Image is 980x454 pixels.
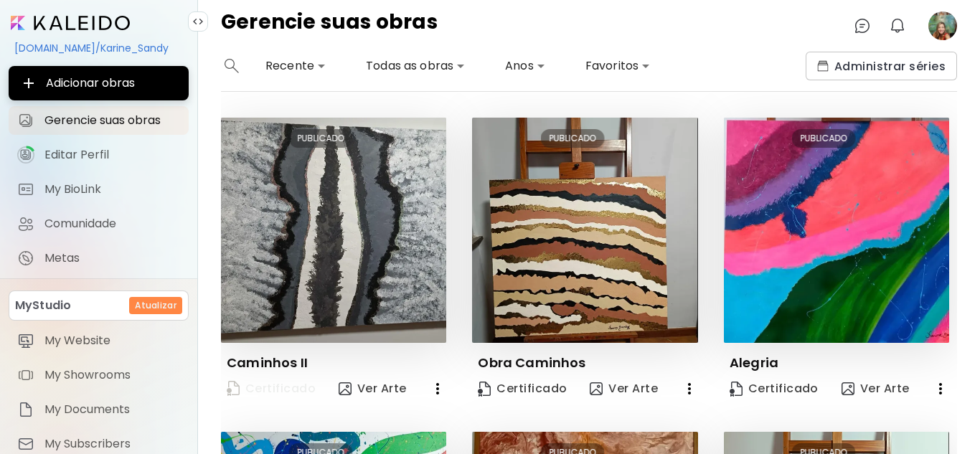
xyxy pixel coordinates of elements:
[889,17,906,34] img: bellIcon
[478,382,491,397] img: Certificate
[260,55,331,77] div: Recente
[227,381,240,396] img: Certificate
[842,382,854,395] img: view-art
[44,334,180,348] span: My Website
[730,381,819,397] span: Certificado
[44,251,180,265] span: Metas
[44,148,180,162] span: Editar Perfil
[44,437,180,451] span: My Subscribers
[817,60,829,72] img: collections
[17,250,34,267] img: Metas icon
[17,215,34,232] img: Comunidade icon
[472,374,573,403] a: CertificateCertificado
[836,374,915,403] button: view-artVer Arte
[9,141,189,169] a: iconcompleteEditar Perfil
[44,182,180,197] span: My BioLink
[17,181,34,198] img: My BioLink icon
[724,118,949,343] img: thumbnail
[885,14,910,38] button: bellIcon
[9,175,189,204] a: completeMy BioLink iconMy BioLink
[9,395,189,424] a: itemMy Documents
[9,209,189,238] a: Comunidade iconComunidade
[227,379,316,399] span: Certificado
[221,52,242,80] button: search
[339,382,352,395] img: view-art
[135,299,176,312] h6: Atualizar
[730,354,778,372] p: Alegria
[17,401,34,418] img: item
[792,129,856,148] div: PUBLICADO
[15,297,71,314] p: MyStudio
[192,16,204,27] img: collapse
[854,17,871,34] img: chatIcon
[9,244,189,273] a: completeMetas iconMetas
[221,11,438,40] h4: Gerencie suas obras
[9,106,189,135] a: Gerencie suas obras iconGerencie suas obras
[724,374,824,403] a: CertificateCertificado
[9,36,189,60] div: [DOMAIN_NAME]/Karine_Sandy
[9,326,189,355] a: itemMy Website
[44,402,180,417] span: My Documents
[540,129,604,148] div: PUBLICADO
[360,55,471,77] div: Todas as obras
[499,55,551,77] div: Anos
[333,374,413,403] button: view-artVer Arte
[472,118,697,343] img: thumbnail
[478,354,585,372] p: Obra Caminhos
[806,52,957,80] button: collectionsAdministrar séries
[44,113,180,128] span: Gerencie suas obras
[20,75,177,92] span: Adicionar obras
[842,381,910,397] span: Ver Arte
[17,366,34,384] img: item
[584,374,664,403] button: view-artVer Arte
[9,361,189,389] a: itemMy Showrooms
[221,118,446,343] img: thumbnail
[44,217,180,231] span: Comunidade
[17,112,34,129] img: Gerencie suas obras icon
[17,435,34,453] img: item
[227,354,308,372] p: Caminhos II
[225,59,239,73] img: search
[9,66,189,100] button: Adicionar obras
[221,374,321,403] a: CertificateCertificado
[817,59,946,74] span: Administrar séries
[478,381,567,397] span: Certificado
[289,129,353,148] div: PUBLICADO
[590,381,658,397] span: Ver Arte
[339,380,407,397] span: Ver Arte
[580,55,656,77] div: Favoritos
[44,368,180,382] span: My Showrooms
[17,332,34,349] img: item
[730,382,743,397] img: Certificate
[590,382,603,395] img: view-art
